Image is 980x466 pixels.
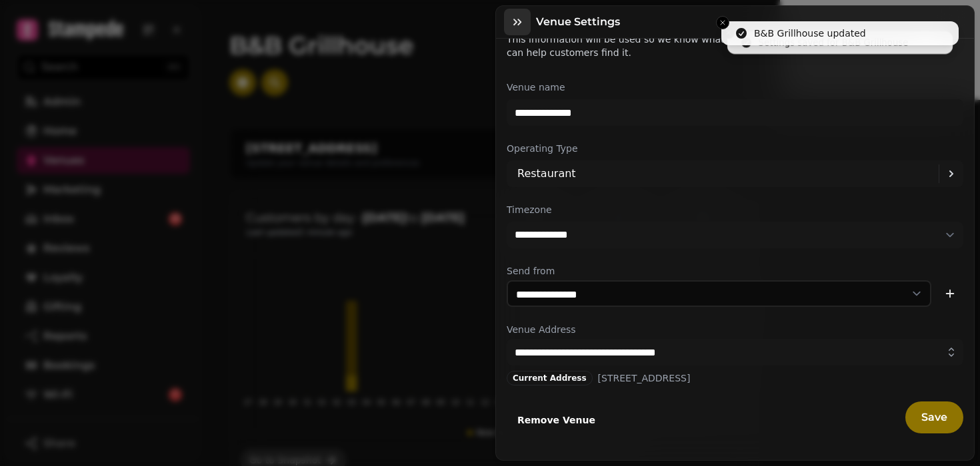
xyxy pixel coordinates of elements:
button: Remove Venue [507,407,606,433]
span: Remove Venue [517,415,595,425]
div: Current Address [507,371,593,385]
label: Venue Address [507,323,963,336]
label: Send from [507,264,963,278]
span: [STREET_ADDRESS] [598,371,691,385]
label: Operating Type [507,142,963,155]
p: This information will be used so we know what to call your venue, and can help customers find it. [507,33,848,59]
p: Restaurant [517,166,576,182]
button: Save [905,401,963,433]
h3: Venue Settings [536,14,625,30]
label: Venue name [507,81,963,94]
label: Timezone [507,203,963,216]
span: Save [921,412,947,423]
